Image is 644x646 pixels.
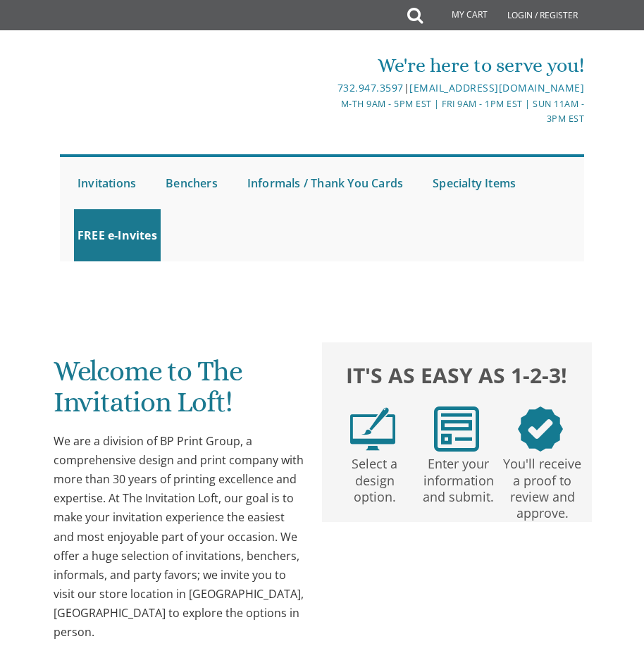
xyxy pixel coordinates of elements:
[419,452,497,505] p: Enter your information and submit.
[54,356,305,428] h1: Welcome to The Invitation Loft!
[74,209,161,261] a: FREE e-Invites
[409,81,584,94] a: [EMAIL_ADDRESS][DOMAIN_NAME]
[434,406,479,452] img: step2.png
[429,157,519,209] a: Specialty Items
[338,81,404,94] a: 732.947.3597
[331,361,583,389] h2: It's as easy as 1-2-3!
[335,452,414,505] p: Select a design option.
[244,157,407,209] a: Informals / Thank You Cards
[323,51,584,80] div: We're here to serve you!
[162,157,221,209] a: Benchers
[323,80,584,97] div: |
[323,97,584,127] div: M-Th 9am - 5pm EST | Fri 9am - 1pm EST | Sun 11am - 3pm EST
[421,1,497,30] a: My Cart
[503,452,581,521] p: You'll receive a proof to review and approve.
[350,406,395,452] img: step1.png
[518,406,563,452] img: step3.png
[74,157,140,209] a: Invitations
[54,432,305,642] div: We are a division of BP Print Group, a comprehensive design and print company with more than 30 y...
